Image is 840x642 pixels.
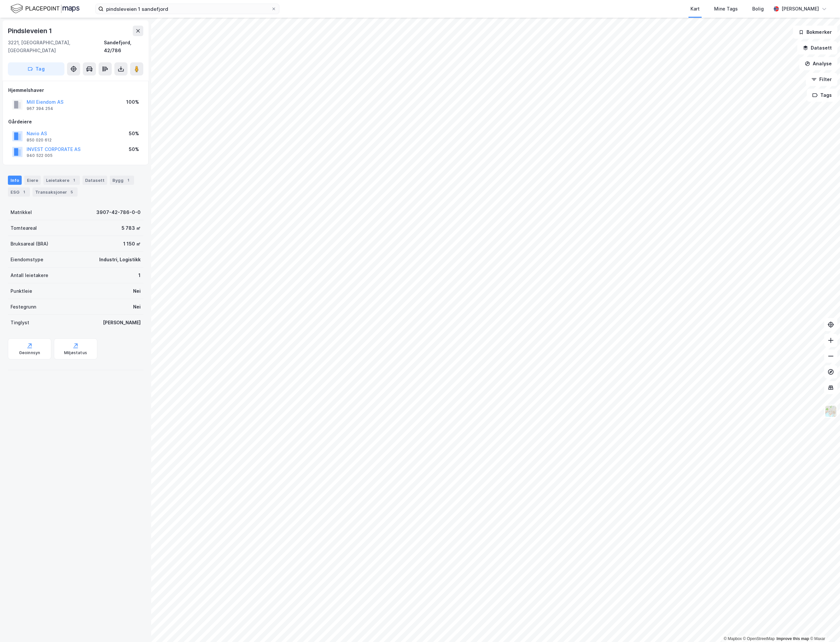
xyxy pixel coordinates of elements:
[724,636,742,641] a: Mapbox
[8,26,53,36] div: Pindsleveien 1
[43,176,80,185] div: Leietakere
[104,39,143,54] div: Sandefjord, 42/786
[11,287,32,295] div: Punktleie
[71,177,77,183] div: 1
[793,26,837,39] button: Bokmerker
[126,98,139,106] div: 100%
[129,130,139,138] div: 50%
[752,5,764,13] div: Bolig
[797,41,837,54] button: Datasett
[96,208,141,216] div: 3907-42-786-0-0
[138,271,141,279] div: 1
[110,176,134,185] div: Bygg
[825,405,837,417] img: Z
[8,187,30,197] div: ESG
[11,271,48,279] div: Antall leietakere
[64,350,87,355] div: Miljøstatus
[690,5,700,13] div: Kart
[799,57,837,70] button: Analyse
[129,145,139,153] div: 50%
[68,189,75,195] div: 5
[133,287,141,295] div: Nei
[122,224,141,232] div: 5 783 ㎡
[27,138,52,143] div: 850 020 612
[8,39,104,54] div: 3221, [GEOGRAPHIC_DATA], [GEOGRAPHIC_DATA]
[21,189,27,195] div: 1
[104,4,271,14] input: Søk på adresse, matrikkel, gårdeiere, leietakere eller personer
[8,86,143,94] div: Hjemmelshaver
[99,256,141,264] div: Industri, Logistikk
[11,303,36,311] div: Festegrunn
[8,118,143,126] div: Gårdeiere
[19,350,40,355] div: Geoinnsyn
[11,319,29,327] div: Tinglyst
[11,256,43,264] div: Eiendomstype
[807,610,840,642] div: Kontrollprogram for chat
[133,303,141,311] div: Nei
[807,89,837,102] button: Tags
[11,224,37,232] div: Tomteareal
[807,610,840,642] iframe: Chat Widget
[125,177,131,183] div: 1
[24,176,41,185] div: Eiere
[27,153,53,158] div: 940 522 005
[103,319,141,327] div: [PERSON_NAME]
[782,5,819,13] div: [PERSON_NAME]
[777,636,809,641] a: Improve this map
[11,240,48,248] div: Bruksareal (BRA)
[714,5,738,13] div: Mine Tags
[33,187,78,197] div: Transaksjoner
[8,62,64,75] button: Tag
[27,106,53,111] div: 967 394 254
[82,176,107,185] div: Datasett
[11,3,80,14] img: logo.f888ab2527a4732fd821a326f86c7f29.svg
[8,176,22,185] div: Info
[743,636,775,641] a: OpenStreetMap
[123,240,141,248] div: 1 150 ㎡
[11,208,32,216] div: Matrikkel
[806,73,837,86] button: Filter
